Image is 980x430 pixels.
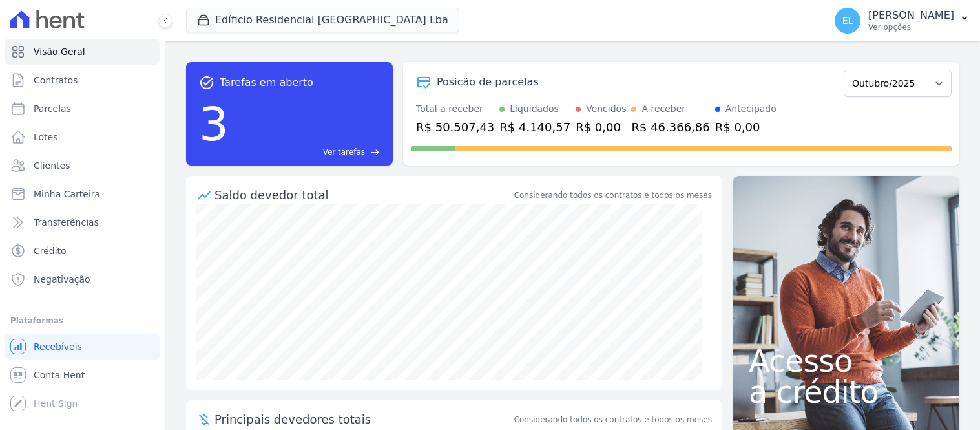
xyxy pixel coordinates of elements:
a: Crédito [5,238,160,264]
div: Antecipado [725,102,777,116]
span: Contratos [34,74,78,87]
div: Liquidados [510,102,559,116]
a: Contratos [5,67,160,93]
span: Conta Hent [34,369,85,382]
div: Saldo devedor total [214,186,512,204]
span: Ver tarefas [323,146,365,158]
div: R$ 46.366,86 [631,118,709,136]
a: Visão Geral [5,39,160,65]
div: Plataformas [10,313,154,328]
span: Clientes [34,159,70,172]
span: Tarefas em aberto [220,75,313,91]
span: Recebíveis [34,340,82,353]
span: Visão Geral [34,45,85,58]
p: [PERSON_NAME] [868,9,954,22]
span: EL [842,16,853,25]
div: R$ 50.507,43 [416,118,494,136]
a: Minha Carteira [5,181,160,207]
button: Edíficio Residencial [GEOGRAPHIC_DATA] Lba [186,8,459,32]
div: Total a receber [416,102,494,116]
div: Considerando todos os contratos e todos os meses [514,189,712,201]
span: Acesso [749,345,944,376]
a: Negativação [5,266,160,292]
div: 3 [199,91,229,158]
span: task_alt [199,75,214,91]
div: R$ 0,00 [715,118,777,136]
div: Posição de parcelas [437,74,539,90]
span: Principais devedores totais [214,411,512,428]
span: Lotes [34,131,58,144]
span: Crédito [34,244,67,257]
span: Parcelas [34,102,71,115]
a: Lotes [5,124,160,150]
span: Negativação [34,273,90,286]
a: Conta Hent [5,362,160,388]
a: Transferências [5,210,160,235]
span: Considerando todos os contratos e todos os meses [514,414,712,425]
span: east [370,147,380,157]
div: A receber [641,102,685,116]
button: EL [PERSON_NAME] Ver opções [824,3,980,39]
p: Ver opções [868,22,954,32]
a: Recebíveis [5,334,160,360]
div: R$ 4.140,57 [499,118,570,136]
a: Ver tarefas east [234,146,380,158]
a: Parcelas [5,96,160,122]
span: a crédito [749,376,944,407]
span: Minha Carteira [34,188,100,200]
div: R$ 0,00 [576,118,626,136]
a: Clientes [5,153,160,178]
div: Vencidos [586,102,626,116]
span: Transferências [34,216,99,229]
